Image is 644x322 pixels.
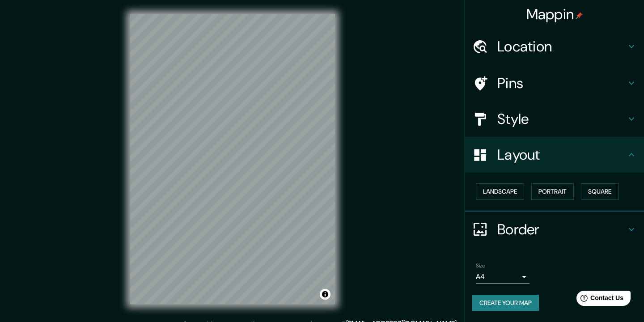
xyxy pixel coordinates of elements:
canvas: Map [130,14,335,304]
h4: Layout [497,146,626,164]
h4: Style [497,110,626,128]
button: Create your map [472,295,539,311]
div: Layout [465,137,644,173]
button: Landscape [476,183,524,200]
div: A4 [476,270,530,284]
div: Location [465,29,644,64]
label: Size [476,262,485,269]
button: Portrait [531,183,574,200]
div: Border [465,212,644,247]
h4: Mappin [526,5,583,23]
button: Square [581,183,619,200]
h4: Pins [497,74,626,92]
button: Toggle attribution [320,289,330,300]
img: pin-icon.png [576,12,583,19]
h4: Location [497,38,626,55]
div: Style [465,101,644,137]
h4: Border [497,220,626,238]
iframe: Help widget launcher [564,287,634,312]
div: Pins [465,65,644,101]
